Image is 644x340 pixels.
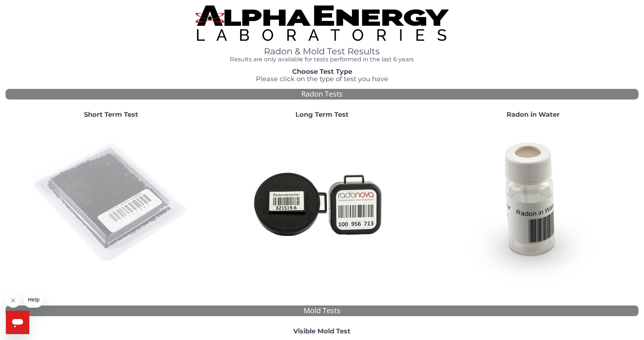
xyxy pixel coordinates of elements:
[6,311,29,334] iframe: Button to launch messaging window
[32,124,190,282] img: ShortTerm.jpg
[195,56,449,63] h4: Results are only available for tests performed in the last 6 years
[507,111,560,119] strong: Radon in Water
[5,305,639,316] div: Mold Tests
[195,6,449,41] img: TightCrop.jpg
[5,89,639,100] div: Radon Tests
[23,292,43,308] iframe: Message from company
[454,124,612,282] img: RadoninWater.jpg
[292,68,352,76] strong: Choose Test Type
[256,75,388,83] span: Please click on the type of test you have
[293,327,350,335] strong: Visible Mold Test
[243,124,401,282] img: Radtrak2vsRadtrak3.jpg
[84,111,138,119] strong: Short Term Test
[195,47,449,56] h1: Radon & Mold Test Results
[295,111,349,119] strong: Long Term Test
[6,293,21,308] iframe: Close message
